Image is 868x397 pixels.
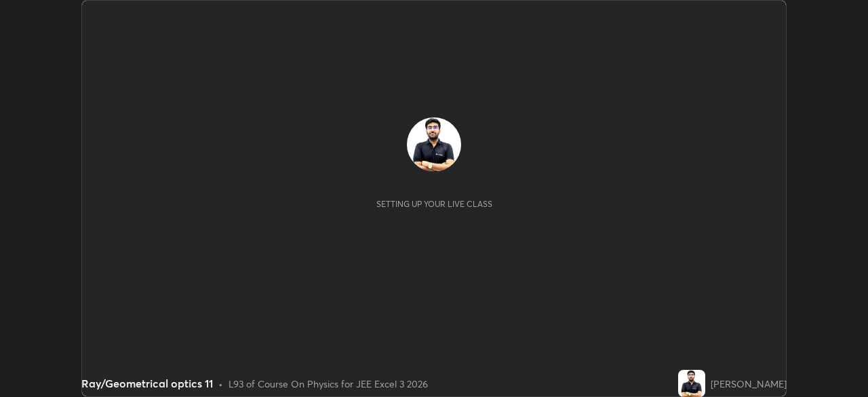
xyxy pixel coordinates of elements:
[376,199,492,209] div: Setting up your live class
[229,377,428,391] div: L93 of Course On Physics for JEE Excel 3 2026
[711,377,787,391] div: [PERSON_NAME]
[81,375,213,392] div: Ray/Geometrical optics 11
[678,370,705,397] img: 7e03177aace049f28d1984e893c0fa72.jpg
[407,117,461,172] img: 7e03177aace049f28d1984e893c0fa72.jpg
[218,377,223,391] div: •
